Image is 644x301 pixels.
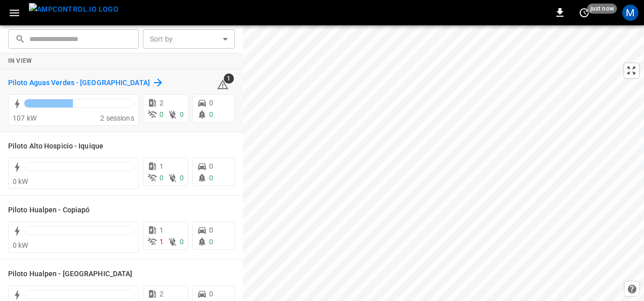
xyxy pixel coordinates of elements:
[209,174,213,182] span: 0
[587,4,617,14] span: just now
[243,25,644,301] canvas: Map
[8,78,150,89] h6: Piloto Aguas Verdes - Antofagasta
[13,177,28,185] span: 0 kW
[159,99,164,107] span: 2
[29,3,118,16] img: ampcontrol.io logo
[13,114,36,122] span: 107 kW
[180,238,184,246] span: 0
[209,162,213,170] span: 0
[209,99,213,107] span: 0
[159,226,164,234] span: 1
[8,141,103,152] h6: Piloto Alto Hospicio - Iquique
[209,290,213,298] span: 0
[209,226,213,234] span: 0
[13,241,28,249] span: 0 kW
[576,5,592,21] button: set refresh interval
[159,290,164,298] span: 2
[209,238,213,246] span: 0
[159,238,164,246] span: 1
[100,114,134,122] span: 2 sessions
[159,174,164,182] span: 0
[8,205,90,216] h6: Piloto Hualpen - Copiapó
[8,269,132,280] h6: Piloto Hualpen - Santiago
[159,162,164,170] span: 1
[224,73,234,84] span: 1
[159,110,164,119] span: 0
[8,57,32,64] strong: In View
[622,5,638,21] div: profile-icon
[180,110,184,119] span: 0
[180,174,184,182] span: 0
[209,110,213,119] span: 0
